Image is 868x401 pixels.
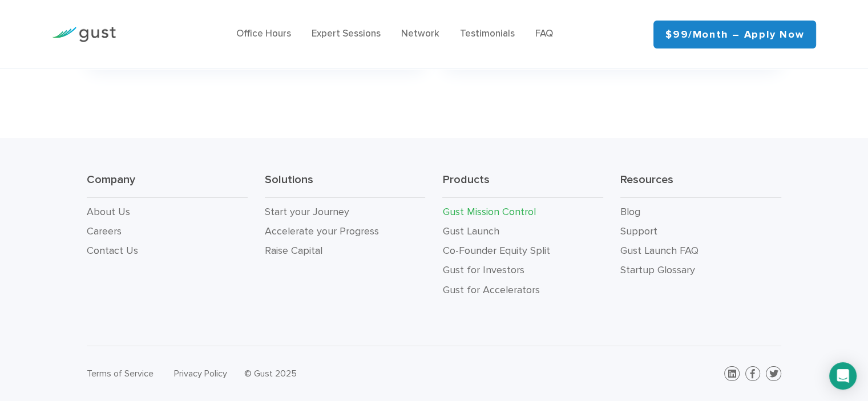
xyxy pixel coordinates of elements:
a: Accelerate your Progress [265,225,379,237]
img: Gust Logo [52,27,116,42]
a: Office Hours [236,28,291,39]
h3: Products [442,172,603,198]
a: Blog [620,206,640,218]
a: Gust for Investors [442,264,524,276]
a: Testimonials [460,28,515,39]
a: FAQ [535,28,553,39]
a: $99/month – Apply Now [653,21,816,48]
a: Start your Journey [265,206,349,218]
a: Support [620,225,657,237]
a: Gust Launch FAQ [620,245,699,257]
a: Co-Founder Equity Split [442,245,550,257]
a: Startup Glossary [620,264,695,276]
h3: Solutions [265,172,426,198]
a: Careers [87,225,122,237]
h3: Company [87,172,248,198]
a: Gust Launch [442,225,499,237]
a: About Us [87,206,130,218]
a: Gust Mission Control [442,206,535,218]
a: Raise Capital [265,245,322,257]
a: Gust for Accelerators [442,284,539,296]
h3: Resources [620,172,781,198]
iframe: Chat Widget [678,278,868,401]
a: Expert Sessions [312,28,381,39]
a: Privacy Policy [174,368,227,379]
a: Network [401,28,439,39]
a: Terms of Service [87,368,154,379]
a: Contact Us [87,245,138,257]
div: © Gust 2025 [244,366,426,382]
